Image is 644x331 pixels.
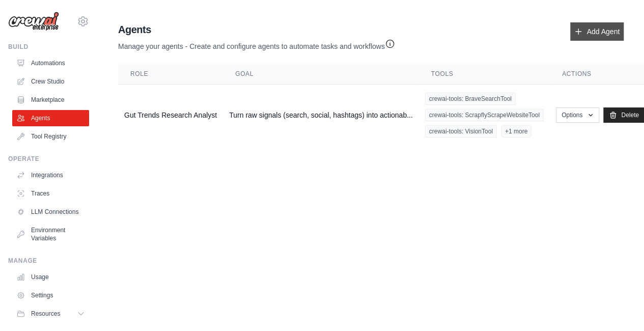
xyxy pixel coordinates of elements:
a: Traces [12,185,89,202]
span: crewai-tools: ScrapflyScrapeWebsiteTool [425,109,544,121]
div: Build [8,43,89,51]
a: Add Agent [570,22,624,41]
span: +1 more [501,125,531,137]
td: Turn raw signals (search, social, hashtags) into actionab... [223,85,419,146]
th: Goal [223,64,419,85]
td: Gut Trends Research Analyst [118,85,223,146]
a: Automations [12,55,89,71]
th: Tools [419,64,550,85]
a: Usage [12,269,89,285]
a: Marketplace [12,92,89,108]
div: Manage [8,257,89,265]
p: Manage your agents - Create and configure agents to automate tasks and workflows [118,37,395,51]
a: Settings [12,287,89,304]
a: Tool Registry [12,128,89,145]
span: Resources [31,310,60,318]
th: Role [118,64,223,85]
a: Integrations [12,167,89,183]
button: Resources [12,306,89,322]
span: crewai-tools: VisionTool [425,125,497,137]
a: Environment Variables [12,222,89,246]
button: Options [556,107,599,123]
img: Logo [8,12,59,31]
a: LLM Connections [12,204,89,220]
a: Agents [12,110,89,126]
a: Crew Studio [12,73,89,90]
h2: Agents [118,22,395,37]
div: Operate [8,155,89,163]
span: crewai-tools: BraveSearchTool [425,93,516,105]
